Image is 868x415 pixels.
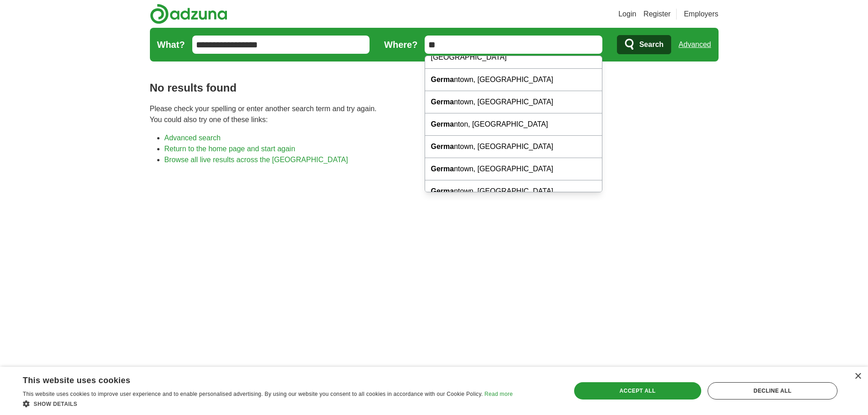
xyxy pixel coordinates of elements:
[854,373,861,380] div: Close
[431,76,454,83] strong: Germa
[23,391,483,397] span: This website uses cookies to improve user experience and to enable personalised advertising. By u...
[618,9,636,20] a: Login
[164,134,221,142] a: Advanced search
[639,36,663,54] span: Search
[678,36,711,54] a: Advanced
[425,69,602,91] div: ntown, [GEOGRAPHIC_DATA]
[384,38,417,51] label: Where?
[425,113,602,136] div: nton, [GEOGRAPHIC_DATA]
[431,187,454,195] strong: Germa
[425,91,602,113] div: ntown, [GEOGRAPHIC_DATA]
[157,38,185,51] label: What?
[425,158,602,180] div: ntown, [GEOGRAPHIC_DATA]
[34,401,77,407] span: Show details
[164,156,348,164] a: Browse all live results across the [GEOGRAPHIC_DATA]
[23,372,490,386] div: This website uses cookies
[23,399,513,408] div: Show details
[150,80,719,96] h1: No results found
[425,136,602,158] div: ntown, [GEOGRAPHIC_DATA]
[617,35,671,54] button: Search
[164,145,295,153] a: Return to the home page and start again
[431,98,454,106] strong: Germa
[431,120,454,128] strong: Germa
[150,4,227,24] img: Adzuna logo
[425,180,602,203] div: ntown, [GEOGRAPHIC_DATA]
[574,382,701,400] div: Accept all
[431,165,454,173] strong: Germa
[684,9,719,20] a: Employers
[708,382,837,400] div: Decline all
[150,103,719,125] p: Please check your spelling or enter another search term and try again. You could also try one of ...
[431,143,454,150] strong: Germa
[484,391,513,397] a: Read more, opens a new window
[643,9,671,20] a: Register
